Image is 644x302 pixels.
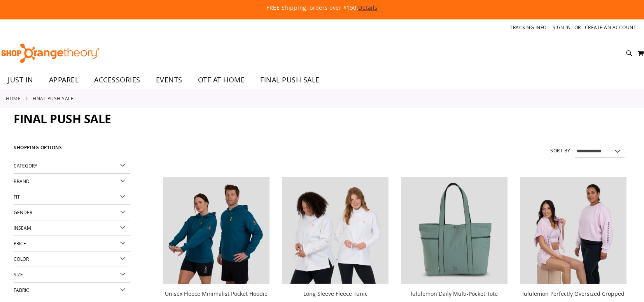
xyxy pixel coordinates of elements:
[14,251,130,267] div: Color
[282,177,388,284] img: Product image for Fleece Long Sleeve
[165,290,268,297] a: Unisex Fleece Minimalist Pocket Hoodie
[49,71,79,89] span: APPAREL
[14,287,29,293] span: Fabric
[163,177,269,284] img: Unisex Fleece Minimalist Pocket Hoodie
[252,71,327,89] a: FINAL PUSH SALE
[14,162,37,169] span: Category
[8,71,33,89] span: JUST IN
[86,71,148,89] a: ACCESSORIES
[156,71,182,89] span: EVENTS
[14,267,130,283] div: Size
[14,189,130,205] div: Fit
[520,177,626,285] a: lululemon Perfectly Oversized Cropped Crew
[198,71,245,89] span: OTF AT HOME
[411,290,498,297] a: lululemon Daily Multi-Pocket Tote
[14,205,130,220] div: Gender
[510,24,547,31] a: Tracking Info
[14,111,111,127] span: FINAL PUSH SALE
[520,177,626,284] img: lululemon Perfectly Oversized Cropped Crew
[14,225,31,231] span: Inseam
[190,71,253,89] a: OTF AT HOME
[14,220,130,236] div: Inseam
[163,177,269,285] a: Unisex Fleece Minimalist Pocket Hoodie
[282,177,388,285] a: Product image for Fleece Long Sleeve
[94,71,140,89] span: ACCESSORIES
[14,141,130,158] strong: Shopping Options
[41,71,87,89] a: APPAREL
[14,271,23,278] span: Size
[14,194,20,200] span: Fit
[303,290,367,297] a: Long Sleeve Fleece Tunic
[14,240,26,246] span: Price
[14,283,130,298] div: Fabric
[89,4,555,12] p: FREE Shipping, orders over $150.
[585,24,637,31] a: Create an Account
[14,256,29,262] span: Color
[550,147,570,154] label: Sort By
[6,95,21,102] a: Home
[33,95,74,102] strong: FINAL PUSH SALE
[553,24,571,31] a: Sign In
[14,178,30,184] span: Brand
[358,4,378,11] a: Details
[260,71,320,89] span: FINAL PUSH SALE
[401,177,507,284] img: lululemon Daily Multi-Pocket Tote
[14,174,130,189] div: Brand
[14,236,130,251] div: Price
[14,158,130,174] div: Category
[148,71,190,89] a: EVENTS
[401,177,507,285] a: lululemon Daily Multi-Pocket Tote
[14,209,32,215] span: Gender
